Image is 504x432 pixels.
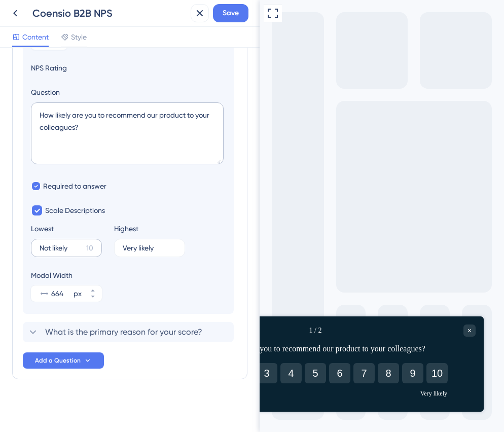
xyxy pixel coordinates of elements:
span: Required to answer [43,180,106,192]
div: px [74,287,82,300]
textarea: How likely are you to recommend our product to your colleagues? [31,102,224,164]
div: Highest [114,223,138,235]
button: Save [213,4,248,22]
input: px [51,287,71,300]
button: px [84,294,102,302]
button: Add a Question [23,352,104,369]
span: NPS Rating [31,62,226,74]
div: Lowest [31,223,54,235]
span: What is the primary reason for your score? [45,326,202,338]
input: Type the value [123,244,176,251]
button: px [84,285,102,294]
div: Coensio B2B NPS [32,6,187,20]
input: 10 [40,244,82,251]
span: Scale Descriptions [45,204,105,217]
div: Modal Width [31,269,102,281]
span: Style [71,31,87,43]
div: 10 [86,242,93,254]
span: Save [223,7,239,19]
span: Content [22,31,49,43]
span: Add a Question [35,356,81,365]
label: Question [31,86,226,98]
